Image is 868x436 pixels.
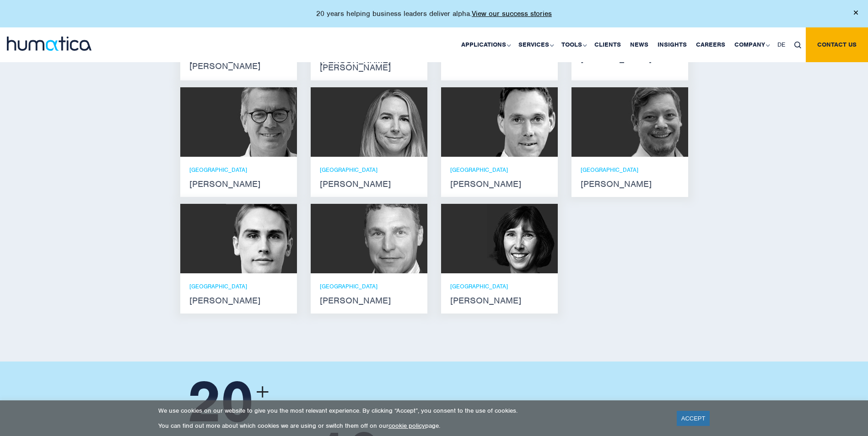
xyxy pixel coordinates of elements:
strong: [PERSON_NAME] [189,181,288,188]
strong: [PERSON_NAME] [450,181,549,188]
a: cookie policy [388,422,425,430]
p: 20 years helping business leaders deliver alpha. [316,9,552,18]
strong: [PERSON_NAME] [PERSON_NAME] [320,57,418,71]
strong: Manolis Datseris [450,55,549,63]
p: You can find out more about which cookies we are using or switch them off on our page. [158,422,665,430]
strong: [PERSON_NAME] [320,297,418,304]
strong: [PERSON_NAME] [450,297,549,304]
strong: [PERSON_NAME] [581,181,679,188]
img: Bryan Turner [356,204,427,273]
img: Claudio Limacher [617,87,688,157]
p: [GEOGRAPHIC_DATA] [450,282,549,290]
img: Andreas Knobloch [487,87,558,157]
a: Applications [457,27,514,62]
p: [GEOGRAPHIC_DATA] [189,282,288,290]
a: ACCEPT [677,411,710,426]
p: [GEOGRAPHIC_DATA] [320,282,418,290]
a: Careers [691,27,730,62]
a: Tools [557,27,590,62]
strong: [PERSON_NAME] [PERSON_NAME] [189,55,288,70]
span: DE [777,41,785,48]
p: [GEOGRAPHIC_DATA] [320,166,418,174]
img: Jan Löning [226,87,297,157]
a: View our success stories [472,9,552,18]
a: Contact us [806,27,868,62]
p: [GEOGRAPHIC_DATA] [581,166,679,174]
img: search_icon [794,42,801,48]
img: Paul Simpson [226,204,297,273]
img: Karen Wright [487,204,558,273]
a: DE [773,27,790,62]
a: Services [514,27,557,62]
p: [GEOGRAPHIC_DATA] [450,166,549,174]
a: Insights [653,27,691,62]
span: + [256,378,269,407]
img: Zoë Fox [356,87,427,157]
a: Company [730,27,773,62]
p: [GEOGRAPHIC_DATA] [189,166,288,174]
strong: [PERSON_NAME] [320,181,418,188]
strong: [PERSON_NAME] [189,297,288,304]
a: News [625,27,653,62]
p: We use cookies on our website to give you the most relevant experience. By clicking “Accept”, you... [158,407,665,415]
img: logo [7,37,92,51]
a: Clients [590,27,625,62]
strong: [PERSON_NAME] [581,55,679,63]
